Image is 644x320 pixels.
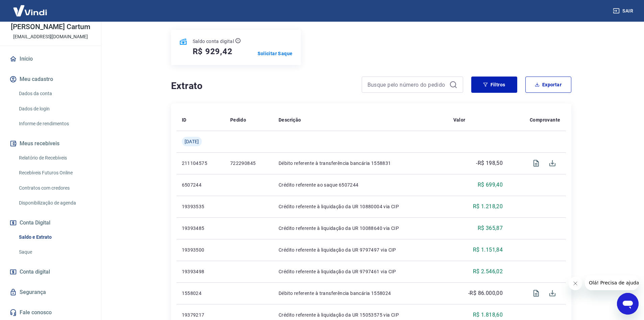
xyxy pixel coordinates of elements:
[8,136,93,151] button: Meus recebíveis
[473,268,503,276] p: R$ 2.546,02
[279,116,301,123] p: Descrição
[182,182,219,188] p: 6507244
[182,268,219,275] p: 19393498
[279,225,443,232] p: Crédito referente à liquidação da UR 10088640 via CIP
[468,289,503,297] p: -R$ 86.000,00
[612,5,636,17] button: Sair
[182,247,219,253] p: 19393500
[16,87,93,101] a: Dados da conta
[478,181,503,189] p: R$ 699,40
[478,224,503,232] p: R$ 365,87
[230,116,246,123] p: Pedido
[185,138,199,145] span: [DATE]
[16,230,93,244] a: Saldo e Extrato
[16,181,93,195] a: Contratos com credores
[528,155,544,171] span: Visualizar
[182,312,219,318] p: 19379217
[182,225,219,232] p: 19393485
[544,155,560,171] span: Download
[8,305,93,320] a: Fale conosco
[16,102,93,116] a: Dados de login
[8,72,93,87] button: Meu cadastro
[20,267,50,277] span: Conta digital
[4,5,57,10] span: Olá! Precisa de ajuda?
[569,277,582,290] iframe: Fechar mensagem
[279,312,443,318] p: Crédito referente à liquidação da UR 15053575 via CIP
[453,116,466,123] p: Valor
[585,275,639,290] iframe: Mensagem da empresa
[16,117,93,131] a: Informe de rendimentos
[8,0,52,21] img: Vindi
[16,151,93,165] a: Relatório de Recebíveis
[530,116,560,123] p: Comprovante
[182,116,187,123] p: ID
[16,196,93,210] a: Disponibilização de agenda
[471,77,517,93] button: Filtros
[544,285,560,301] span: Download
[193,46,233,57] h5: R$ 929,42
[193,38,234,45] p: Saldo conta digital
[8,51,93,66] a: Início
[16,245,93,259] a: Saque
[473,246,503,254] p: R$ 1.151,84
[8,264,93,279] a: Conta digital
[13,33,88,40] p: [EMAIL_ADDRESS][DOMAIN_NAME]
[279,203,443,210] p: Crédito referente à liquidação da UR 10880004 via CIP
[258,50,293,57] a: Solicitar Saque
[171,79,354,93] h4: Extrato
[8,285,93,300] a: Segurança
[476,159,503,167] p: -R$ 198,50
[279,160,443,167] p: Débito referente à transferência bancária 1558831
[279,182,443,188] p: Crédito referente ao saque 6507244
[182,290,219,297] p: 1558024
[279,247,443,253] p: Crédito referente à liquidação da UR 9797497 via CIP
[182,160,219,167] p: 211104575
[11,23,90,30] p: [PERSON_NAME] Cartum
[528,285,544,301] span: Visualizar
[182,203,219,210] p: 19393535
[279,268,443,275] p: Crédito referente à liquidação da UR 9797461 via CIP
[279,290,443,297] p: Débito referente à transferência bancária 1558024
[617,293,639,315] iframe: Botão para abrir a janela de mensagens
[16,166,93,180] a: Recebíveis Futuros Online
[473,311,503,319] p: R$ 1.818,60
[525,77,571,93] button: Exportar
[367,80,447,90] input: Busque pelo número do pedido
[8,215,93,230] button: Conta Digital
[230,160,268,167] p: 722290845
[473,202,503,211] p: R$ 1.218,20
